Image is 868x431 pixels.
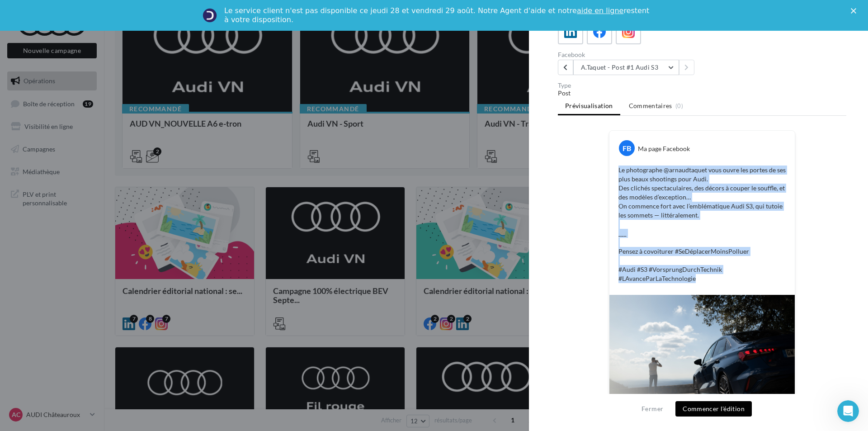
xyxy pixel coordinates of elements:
[558,52,698,58] div: Facebook
[619,140,635,156] div: FB
[224,6,651,24] div: Le service client n'est pas disponible ce jeudi 28 et vendredi 29 août. Notre Agent d'aide et not...
[577,6,623,15] a: aide en ligne
[851,8,860,14] div: Fermer
[675,401,752,417] button: Commencer l'édition
[638,403,667,414] button: Fermer
[675,102,683,109] span: (0)
[203,8,217,23] img: Profile image for Service-Client
[558,89,846,98] div: Post
[638,144,690,153] div: Ma page Facebook
[573,60,679,75] button: A.Taquet - Post #1 Audi S3
[837,400,859,422] iframe: Intercom live chat
[558,82,846,89] div: Type
[618,166,786,283] p: Le photographe @‌arnaudtaquet vous ouvre les portes de ses plus beaux shootings pour Audi. Des cl...
[629,101,672,110] span: Commentaires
